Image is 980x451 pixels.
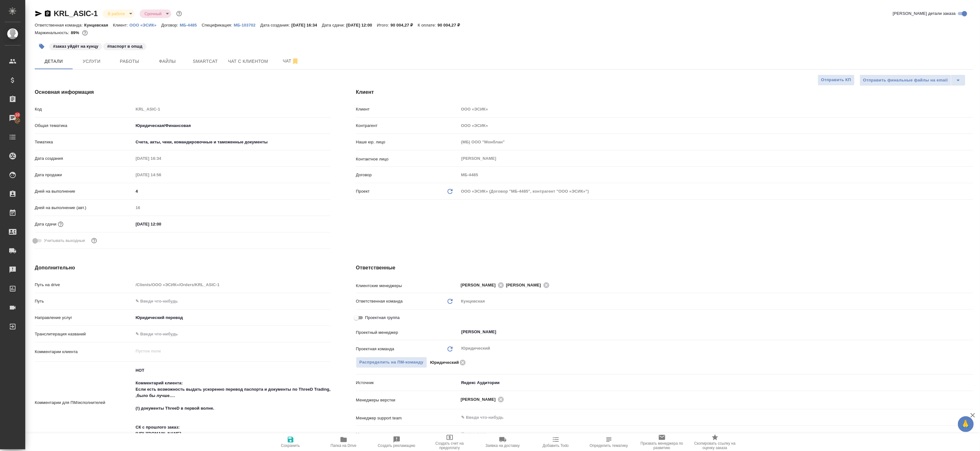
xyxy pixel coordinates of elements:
[356,88,973,96] h4: Клиент
[35,39,49,53] button: Добавить тэг
[44,10,51,17] button: Скопировать ссылку
[35,205,133,211] p: Дней на выполнение (авт.)
[133,203,331,212] input: Пустое поле
[356,298,403,304] p: Ответственная команда
[370,433,423,451] button: Создать рекламацию
[639,441,685,450] span: Призвать менеджера по развитию
[459,105,973,114] input: Пустое поле
[35,315,133,321] p: Направление услуг
[356,357,427,368] button: Распределить на ПМ-команду
[461,281,506,289] div: [PERSON_NAME]
[356,188,370,195] p: Проект
[356,431,459,438] p: Менеджер по развитию
[107,43,142,50] p: #паспорт в опшд
[35,221,57,227] p: Дата сдачи
[485,443,520,448] span: Заявка на доставку
[11,112,23,118] span: 10
[35,123,133,129] p: Общая тематика
[860,75,965,86] div: split button
[692,441,738,450] span: Скопировать ссылку на оценку заказа
[35,139,133,145] p: Тематика
[437,23,465,27] p: 90 004,27 ₽
[418,23,438,27] p: К оплате:
[459,377,973,388] div: Яндекс Аудитории
[356,123,459,129] p: Контрагент
[133,312,331,323] div: Юридический перевод
[970,399,971,400] button: Open
[143,11,164,16] button: Срочный
[114,57,145,65] span: Работы
[49,43,103,49] span: заказ уйдёт на кунцу
[582,433,635,451] button: Определить тематику
[461,414,950,421] input: ✎ Введи что-нибудь
[35,188,133,195] p: Дней на выполнение
[76,57,107,65] span: Услуги
[356,415,459,421] p: Менеджер support team
[356,346,394,352] p: Проектная команда
[71,30,81,35] p: 89%
[356,172,459,178] p: Договор
[53,43,98,50] p: #заказ уйдёт на кунцу
[427,441,472,450] span: Создать счет на предоплату
[356,106,459,112] p: Клиент
[970,285,971,286] button: Open
[81,29,89,37] button: 8127.75 RUB;
[391,23,418,27] p: 90 004,27 ₽
[2,110,24,126] a: 10
[476,433,529,451] button: Заявка на доставку
[331,443,357,448] span: Папка на Drive
[129,22,161,27] a: ООО «ЭСИК»
[378,443,415,448] span: Создать рекламацию
[35,298,133,304] p: Путь
[893,10,956,17] span: [PERSON_NAME] детали заказа
[423,433,476,451] button: Создать счет на предоплату
[35,400,133,406] p: Комментарии для ПМ/исполнителей
[863,77,948,84] span: Отправить финальные файлы на email
[356,156,459,162] p: Контактное лицо
[506,281,551,289] div: [PERSON_NAME]
[365,315,400,321] span: Проектная группа
[35,23,84,27] p: Ответственная команда:
[356,264,973,272] h4: Ответственные
[152,57,183,65] span: Файлы
[276,57,306,65] span: Чат
[356,357,427,368] span: В заказе уже есть ответственный ПМ или ПМ группа
[39,57,69,65] span: Детали
[228,57,268,65] span: Чат с клиентом
[54,9,98,18] a: KRL_ASIC-1
[103,43,147,49] span: паспорт в опшд
[506,282,545,288] span: [PERSON_NAME]
[84,23,113,27] p: Кунцевская
[459,121,973,130] input: Пустое поле
[377,23,390,27] p: Итого:
[688,433,742,451] button: Скопировать ссылку на оценку заказа
[234,22,260,27] a: МБ-103702
[264,433,317,451] button: Сохранить
[35,106,133,112] p: Код
[317,433,370,451] button: Папка на Drive
[35,331,133,337] p: Транслитерация названий
[190,57,220,65] span: Smartcat
[180,22,201,27] a: МБ-4485
[356,139,459,145] p: Наше юр. лицо
[35,349,133,355] p: Комментарии клиента
[133,219,189,229] input: ✎ Введи что-нибудь
[292,23,322,27] p: [DATE] 16:34
[821,76,851,84] span: Отправить КП
[44,238,85,244] span: Учитывать выходные
[35,88,331,96] h4: Основная информация
[461,396,500,403] span: [PERSON_NAME]
[461,282,500,288] span: [PERSON_NAME]
[322,23,346,27] p: Дата сдачи:
[35,10,42,17] button: Скопировать ссылку для ЯМессенджера
[133,137,331,147] div: Счета, акты, чеки, командировочные и таможенные документы
[635,433,688,451] button: Призвать менеджера по развитию
[459,137,973,147] input: Пустое поле
[970,331,971,333] button: Open
[590,443,628,448] span: Определить тематику
[260,23,291,27] p: Дата создания:
[202,23,234,27] p: Спецификация:
[356,397,459,403] p: Менеджеры верстки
